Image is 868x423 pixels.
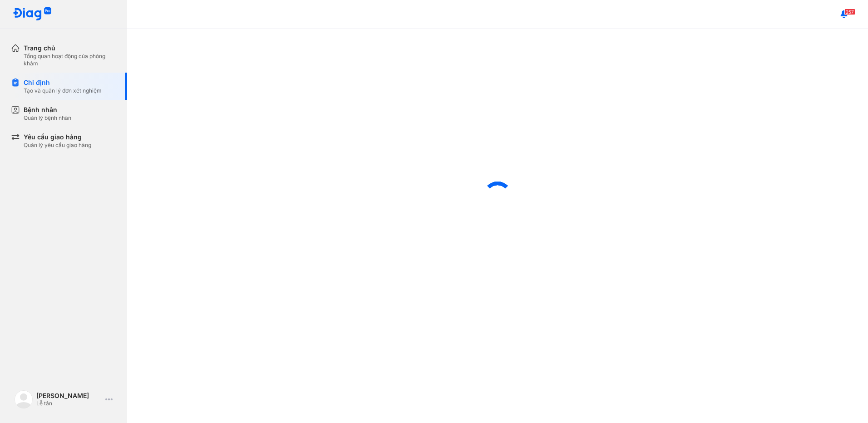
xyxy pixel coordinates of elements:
[24,87,102,94] div: Tạo và quản lý đơn xét nghiệm
[24,142,91,149] div: Quản lý yêu cầu giao hàng
[36,392,102,400] div: [PERSON_NAME]
[15,390,33,408] img: logo
[24,44,116,53] div: Trang chủ
[36,400,102,407] div: Lễ tân
[844,9,855,15] span: 257
[24,133,91,142] div: Yêu cầu giao hàng
[24,114,71,122] div: Quản lý bệnh nhân
[13,7,52,21] img: logo
[24,78,102,87] div: Chỉ định
[24,105,71,114] div: Bệnh nhân
[24,53,116,67] div: Tổng quan hoạt động của phòng khám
